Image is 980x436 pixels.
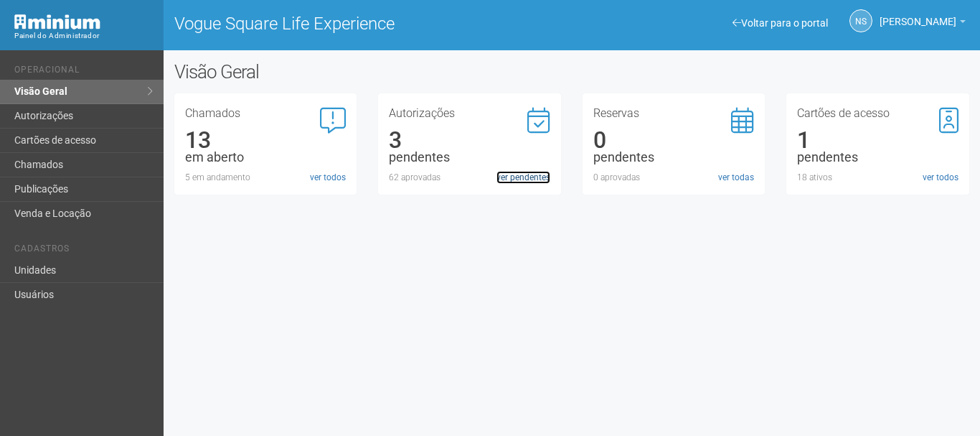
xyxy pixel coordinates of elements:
a: ver pendentes [496,171,550,184]
div: pendentes [797,151,958,164]
a: NS [849,9,872,32]
h3: Reservas [593,108,755,119]
a: ver todos [923,171,958,184]
div: 62 aprovadas [389,171,550,184]
div: 13 [185,134,347,147]
h2: Visão Geral [174,61,493,83]
span: Nicolle Silva [880,2,956,27]
li: Operacional [14,65,153,80]
div: pendentes [593,151,755,164]
div: 5 em andamento [185,171,347,184]
div: 1 [797,134,958,147]
h3: Autorizações [389,108,550,119]
a: Voltar para o portal [732,17,828,29]
h3: Cartões de acesso [797,108,958,119]
a: [PERSON_NAME] [880,18,966,29]
div: 0 aprovadas [593,171,755,184]
li: Cadastros [14,243,153,259]
div: Painel do Administrador [14,29,153,42]
a: ver todas [718,171,754,184]
div: 3 [389,134,550,147]
a: ver todos [310,171,346,184]
div: em aberto [185,151,347,164]
div: pendentes [389,151,550,164]
img: Minium [14,14,100,29]
h1: Vogue Square Life Experience [174,14,561,33]
div: 0 [593,134,755,147]
div: 18 ativos [797,171,958,184]
h3: Chamados [185,108,347,119]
